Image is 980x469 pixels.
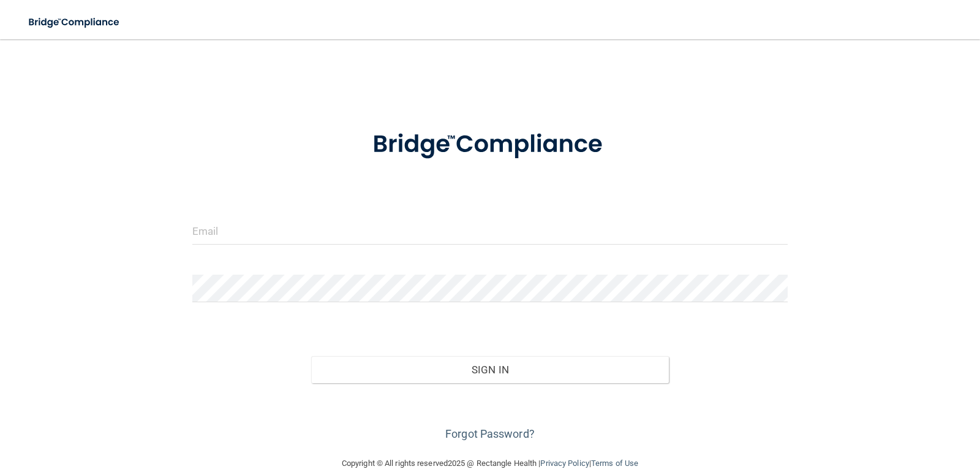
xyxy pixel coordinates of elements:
[347,113,633,177] img: bridge_compliance_login_screen.278c3ca4.svg
[192,217,788,245] input: Email
[445,427,535,440] a: Forgot Password?
[18,10,131,35] img: bridge_compliance_login_screen.278c3ca4.svg
[591,459,638,468] a: Terms of Use
[311,356,669,383] button: Sign In
[540,459,589,468] a: Privacy Policy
